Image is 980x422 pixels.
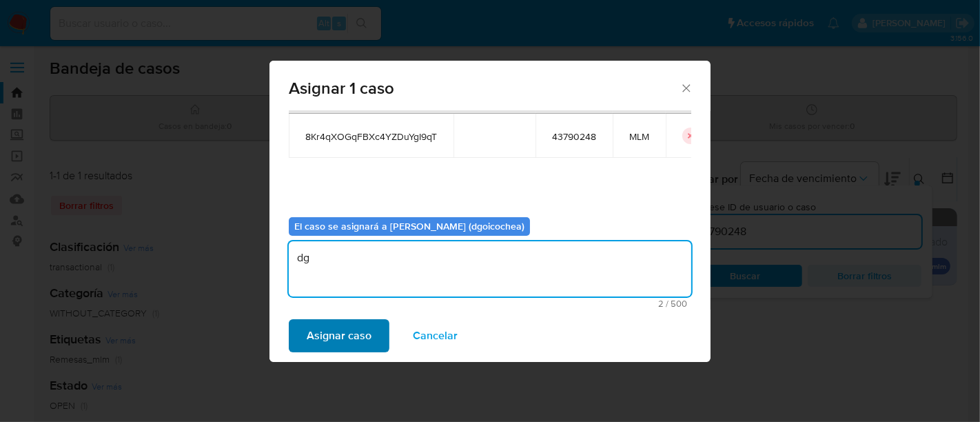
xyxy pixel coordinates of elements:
span: Asignar 1 caso [289,80,680,97]
button: icon-button [682,128,699,144]
span: Máximo 500 caracteres [293,299,687,308]
button: Cerrar ventana [680,81,692,94]
span: Cancelar [413,321,458,351]
button: Asignar caso [289,319,389,352]
b: El caso se asignará a [PERSON_NAME] (dgoicochea) [294,219,524,233]
span: MLM [629,130,649,143]
span: 43790248 [552,130,596,143]
button: Cancelar [395,319,476,352]
div: assign-modal [269,61,711,362]
span: 8Kr4qXOGqFBXc4YZDuYgI9qT [305,130,437,143]
span: Asignar caso [307,321,371,351]
textarea: dg [289,241,691,297]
